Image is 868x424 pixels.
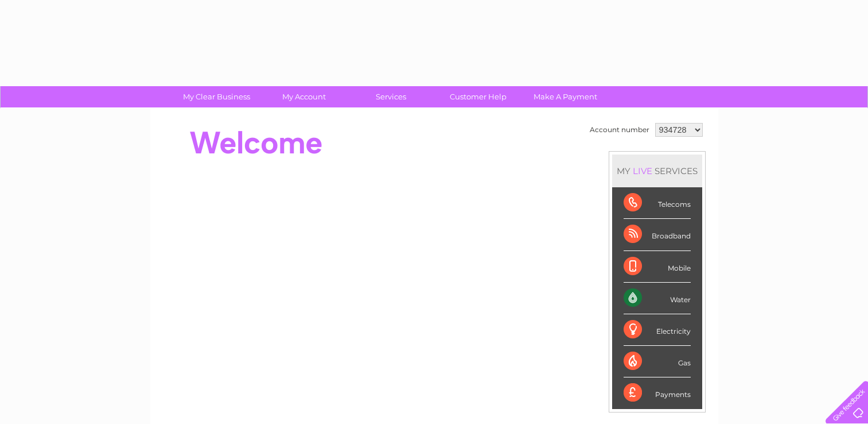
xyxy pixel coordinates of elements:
[624,187,691,219] div: Telecoms
[612,155,702,187] div: MY SERVICES
[624,283,691,314] div: Water
[624,251,691,283] div: Mobile
[256,86,351,107] a: My Account
[169,86,264,107] a: My Clear Business
[624,219,691,250] div: Broadband
[630,165,655,176] div: LIVE
[344,86,438,107] a: Services
[518,86,613,107] a: Make A Payment
[624,314,691,346] div: Electricity
[624,346,691,377] div: Gas
[587,120,652,140] td: Account number
[624,377,691,408] div: Payments
[431,86,526,107] a: Customer Help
